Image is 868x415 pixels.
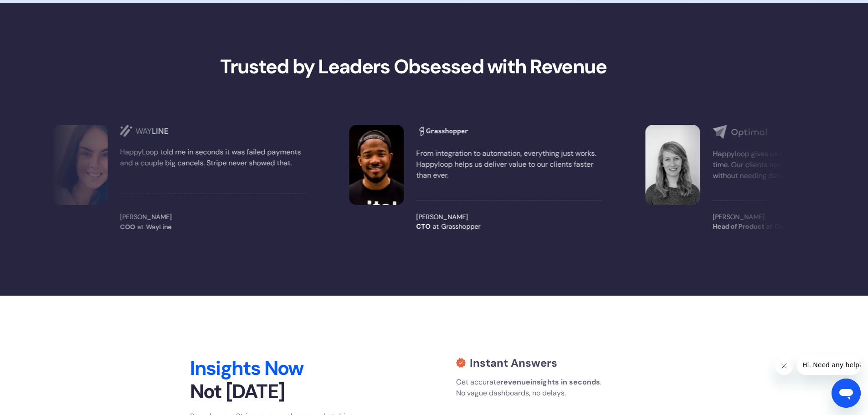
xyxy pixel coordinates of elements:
[775,357,793,375] iframe: Close message
[190,355,303,381] span: Insights Now
[120,147,306,169] p: HappyLoop told me in seconds it was failed payments and a couple big cancels. Stripe never showed...
[433,222,439,232] div: at
[470,357,557,370] h3: Instant Answers
[713,222,764,232] div: Head of Product
[220,54,607,79] strong: Trusted by Leaders Obsessed with Revenue
[120,222,135,232] div: COO
[832,379,861,408] iframe: Button to launch messaging window
[500,377,530,387] strong: revenue
[797,355,861,375] iframe: Message from company
[416,148,602,181] p: From integration to automation, everything just works. Happyloop helps us deliver value to our cl...
[442,222,481,232] div: Grasshopper
[456,377,606,399] p: Get accurate . No vague dashboards, no delays.
[120,212,306,222] div: [PERSON_NAME]
[416,222,431,232] div: CTO
[138,222,144,232] div: at
[530,377,600,387] strong: insights in seconds
[5,6,66,14] span: Hi. Need any help?
[146,222,171,232] div: WayLine
[190,357,360,404] h2: Not [DATE]
[775,222,799,232] div: Optimal
[766,222,773,232] div: at
[416,212,602,222] div: [PERSON_NAME]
